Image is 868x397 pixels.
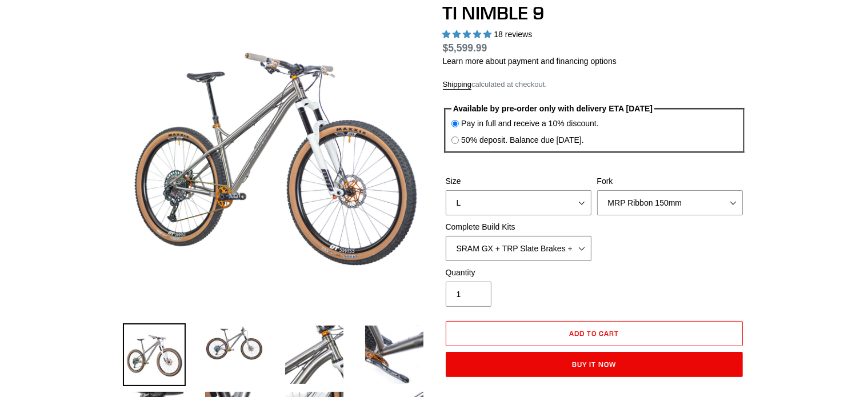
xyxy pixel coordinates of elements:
[443,42,487,54] span: $5,599.99
[446,221,591,233] label: Complete Build Kits
[461,134,584,146] label: 50% deposit. Balance due [DATE].
[597,175,743,187] label: Fork
[446,321,743,346] button: Add to cart
[443,30,494,39] span: 4.89 stars
[363,323,426,386] img: Load image into Gallery viewer, TI NIMBLE 9
[494,30,532,39] span: 18 reviews
[569,329,619,338] span: Add to cart
[203,323,266,363] img: Load image into Gallery viewer, TI NIMBLE 9
[446,267,591,279] label: Quantity
[443,57,617,66] a: Learn more about payment and financing options
[123,323,186,386] img: Load image into Gallery viewer, TI NIMBLE 9
[461,118,598,130] label: Pay in full and receive a 10% discount.
[451,103,654,115] legend: Available by pre-order only with delivery ETA [DATE]
[446,352,743,377] button: Buy it now
[283,323,346,386] img: Load image into Gallery viewer, TI NIMBLE 9
[443,80,472,90] a: Shipping
[443,2,746,24] h1: TI NIMBLE 9
[446,175,591,187] label: Size
[443,79,746,90] div: calculated at checkout.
